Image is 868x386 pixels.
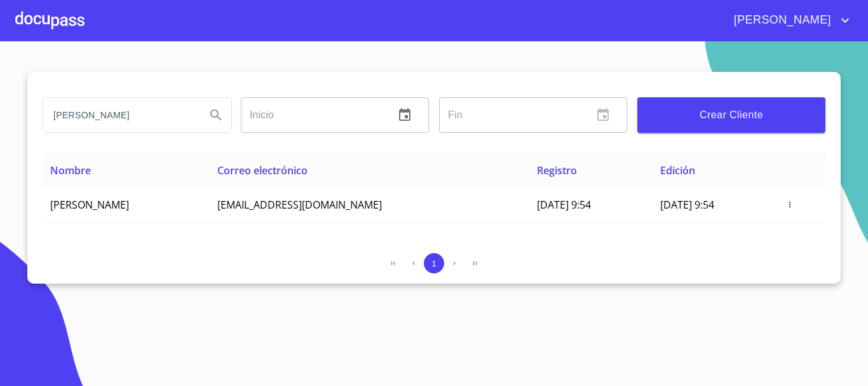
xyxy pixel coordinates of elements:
span: 1 [431,259,436,268]
button: Crear Cliente [637,97,825,133]
span: [PERSON_NAME] [50,198,129,212]
span: [EMAIL_ADDRESS][DOMAIN_NAME] [217,198,382,212]
button: account of current user [724,10,853,31]
span: Registro [537,163,577,177]
input: search [43,98,196,132]
span: Nombre [50,163,91,177]
span: [DATE] 9:54 [537,198,591,212]
span: [PERSON_NAME] [724,10,837,31]
span: Correo electrónico [217,163,308,177]
button: 1 [424,253,444,273]
span: [DATE] 9:54 [660,198,714,212]
span: Edición [660,163,695,177]
span: Crear Cliente [648,106,815,124]
button: Search [201,100,231,130]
